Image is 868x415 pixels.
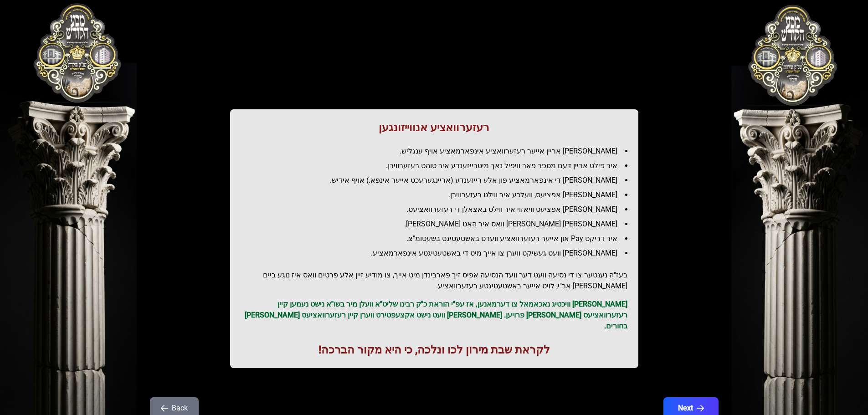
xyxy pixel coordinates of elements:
h2: בעז"ה נענטער צו די נסיעה וועט דער וועד הנסיעה אפיס זיך פארבינדן מיט אייך, צו מודיע זיין אלע פרטים... [241,270,627,292]
li: איר דריקט Pay און אייער רעזערוואציע ווערט באשטעטיגט בשעטומ"צ. [248,233,627,244]
li: [PERSON_NAME] די אינפארמאציע פון אלע רייזענדע (אריינגערעכט אייער אינפא.) אויף אידיש. [248,175,627,186]
p: [PERSON_NAME] וויכטיג נאכאמאל צו דערמאנען, אז עפ"י הוראת כ"ק רבינו שליט"א וועלן מיר בשו"א נישט נע... [241,299,627,332]
li: [PERSON_NAME] אפציעס, וועלכע איר ווילט רעזערווירן. [248,190,627,200]
li: [PERSON_NAME] וועט געשיקט ווערן צו אייך מיט די באשטעטיגטע אינפארמאציע. [248,248,627,259]
li: איר פילט אריין דעם מספר פאר וויפיל נאך מיטרייזענדע איר טוהט רעזערווירן. [248,160,627,171]
h1: רעזערוואציע אנווייזונגען [241,120,627,135]
li: [PERSON_NAME] אפציעס וויאזוי איר ווילט באצאלן די רעזערוואציעס. [248,204,627,215]
li: [PERSON_NAME] [PERSON_NAME] וואס איר האט [PERSON_NAME]. [248,219,627,230]
h1: לקראת שבת מירון לכו ונלכה, כי היא מקור הברכה! [241,343,627,357]
li: [PERSON_NAME] אריין אייער רעזערוואציע אינפארמאציע אויף ענגליש. [248,146,627,157]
